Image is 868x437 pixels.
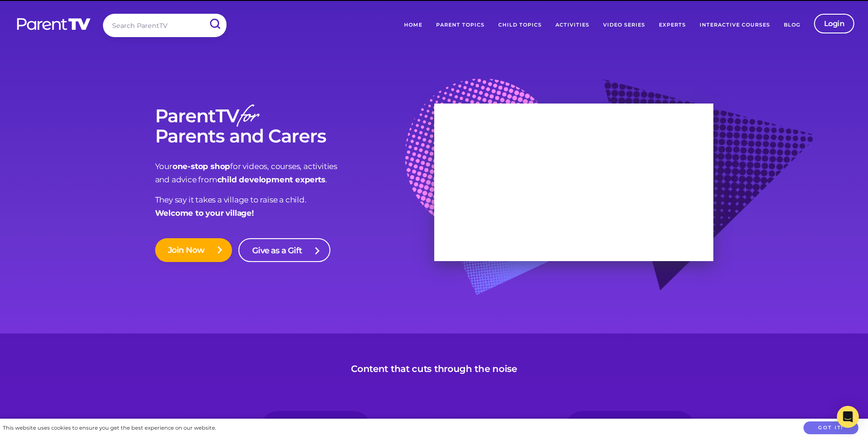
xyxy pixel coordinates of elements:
[155,238,232,262] a: Join Now
[238,238,330,262] a: Give as a Gift
[16,17,92,31] img: parenttv-logo-white.4c85aaf.svg
[173,162,230,171] strong: one-stop shop
[777,14,807,37] a: Blog
[803,421,858,435] button: Got it!
[155,208,254,218] strong: Welcome to your village!
[491,14,549,37] a: Child Topics
[239,98,258,138] em: for
[814,14,855,33] a: Login
[405,78,817,317] img: bg-graphic.baf108b.png
[217,175,325,184] strong: child development experts
[549,14,596,37] a: Activities
[155,106,434,146] h1: ParentTV Parents and Carers
[596,14,652,37] a: Video Series
[351,363,517,374] h3: Content that cuts through the noise
[397,14,429,37] a: Home
[652,14,693,37] a: Experts
[103,14,226,37] input: Search ParentTV
[693,14,777,37] a: Interactive Courses
[155,193,434,220] p: They say it takes a village to raise a child.
[429,14,491,37] a: Parent Topics
[203,14,226,34] input: Submit
[837,406,859,428] div: Open Intercom Messenger
[3,423,216,433] div: This website uses cookies to ensure you get the best experience on our website.
[155,160,434,186] p: Your for videos, courses, activities and advice from .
